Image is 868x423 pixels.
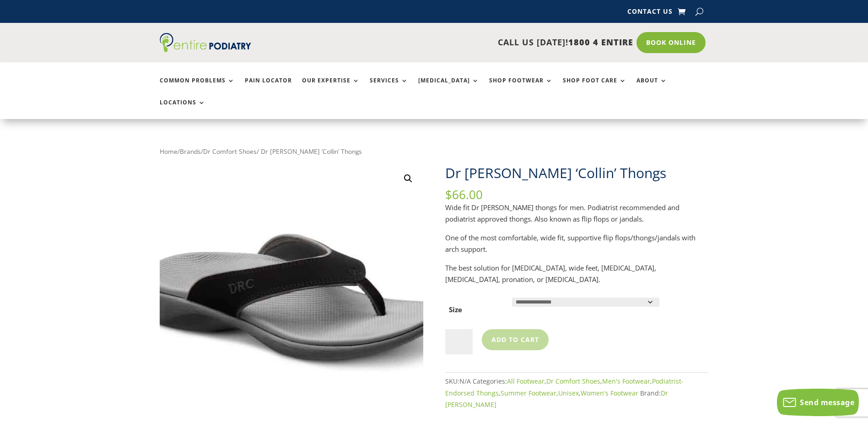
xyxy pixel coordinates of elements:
[800,397,854,407] span: Send message
[449,305,462,314] label: Size
[777,389,859,416] button: Send message
[636,77,667,97] a: About
[602,377,650,385] a: Men's Footwear
[546,377,600,385] a: Dr Comfort Shoes
[160,33,251,52] img: logo (1)
[445,186,483,203] bdi: 66.00
[302,77,360,97] a: Our Expertise
[459,377,471,385] span: N/A
[445,186,452,203] span: $
[445,262,709,286] p: The best solution for [MEDICAL_DATA], wide feet, [MEDICAL_DATA], [MEDICAL_DATA], pronation, or [M...
[160,77,235,97] a: Common Problems
[370,77,408,97] a: Services
[418,77,479,97] a: [MEDICAL_DATA]
[636,32,706,53] a: Book Online
[445,377,684,397] a: Podiatrist-Endorsed Thongs
[507,377,545,385] a: All Footwear
[180,147,201,156] a: Brands
[445,202,709,232] p: Wide fit Dr [PERSON_NAME] thongs for men. Podiatrist recommended and podiatrist approved thongs. ...
[160,146,709,157] nav: Breadcrumb
[501,389,556,397] a: Summer Footwear
[445,377,684,397] span: Categories: , , , , , ,
[445,377,471,385] span: SKU:
[445,232,709,262] p: One of the most comfortable, wide fit, supportive flip flops/thongs/jandals with arch support.
[489,77,553,97] a: Shop Footwear
[160,99,205,119] a: Locations
[160,147,178,156] a: Home
[203,147,257,156] a: Dr Comfort Shoes
[482,329,549,350] button: Add to cart
[160,45,251,54] a: Entire Podiatry
[286,37,633,49] p: CALL US [DATE]!
[245,77,292,97] a: Pain Locator
[581,389,638,397] a: Women's Footwear
[558,389,579,397] a: Unisex
[563,77,626,97] a: Shop Foot Care
[400,170,416,187] a: View full-screen image gallery
[445,329,473,355] input: Product quantity
[445,163,709,189] h1: Dr [PERSON_NAME] ‘Collin’ Thongs
[568,37,633,48] span: 1800 4 ENTIRE
[627,8,673,18] a: Contact Us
